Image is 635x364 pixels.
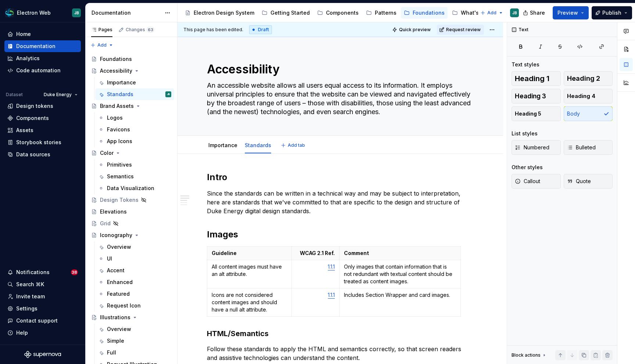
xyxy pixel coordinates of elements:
[97,42,107,48] span: Add
[4,303,81,314] a: Settings
[478,8,506,18] button: Add
[5,8,14,17] img: f6f21888-ac52-4431-a6ea-009a12e2bf23.png
[245,142,271,148] a: Standards
[401,7,448,19] a: Foundations
[515,92,546,100] span: Heading 3
[16,151,50,158] div: Data sources
[512,352,541,358] div: Block actions
[515,144,549,151] span: Numbered
[279,140,308,150] button: Add tab
[344,250,369,256] strong: Comment
[512,164,543,171] div: Other styles
[4,136,81,148] a: Storybook stories
[95,159,174,171] a: Primitives
[24,351,61,358] svg: Supernova Logo
[512,140,561,155] button: Numbered
[88,100,174,112] a: Brand Assets
[413,9,445,17] div: Foundations
[16,329,28,336] div: Help
[95,347,174,358] a: Full
[194,9,254,17] div: Electron Design System
[4,112,81,124] a: Components
[88,312,174,323] a: Illustrations
[512,71,561,86] button: Heading 1
[4,149,81,160] a: Data sources
[4,40,81,52] a: Documentation
[530,9,545,17] span: Share
[4,327,81,339] button: Help
[449,7,495,19] a: What's New
[16,67,61,74] div: Code automation
[88,53,174,65] a: Foundations
[207,171,474,183] h2: Intro
[95,135,174,147] a: App Icons
[564,140,613,155] button: Bulleted
[515,110,541,117] span: Heading 5
[107,255,112,262] div: UI
[107,79,136,86] div: Importance
[564,174,613,189] button: Quote
[4,291,81,302] a: Invite team
[564,89,613,103] button: Heading 4
[399,27,431,33] span: Quick preview
[100,102,134,110] div: Brand Assets
[6,92,23,98] div: Dataset
[100,149,114,157] div: Color
[512,89,561,103] button: Heading 3
[16,55,40,62] div: Analytics
[390,25,434,35] button: Quick preview
[512,10,517,16] div: JB
[107,290,130,298] div: Featured
[288,142,305,148] span: Add tab
[212,250,237,256] strong: Guideline
[100,196,139,204] div: Design Tokens
[205,137,240,153] div: Importance
[182,7,257,19] a: Electron Design System
[4,279,81,290] button: Search ⌘K
[207,328,474,339] h3: HTML/Semantics
[95,265,174,276] a: Accent
[207,189,474,215] p: Since the standards can be written in a technical way and may be subject to interpretation, here ...
[95,276,174,288] a: Enhanced
[107,337,124,345] div: Simple
[16,317,58,324] div: Contact support
[95,112,174,124] a: Logos
[95,77,174,88] a: Importance
[4,100,81,112] a: Design tokens
[567,75,600,82] span: Heading 2
[107,114,123,121] div: Logos
[100,232,132,239] div: Iconography
[207,229,474,240] h2: Images
[16,127,33,134] div: Assets
[512,61,539,68] div: Text styles
[100,67,132,74] div: Accessibility
[95,88,174,100] a: StandardsJB
[88,218,174,229] a: Grid
[16,281,44,288] div: Search ⌘K
[107,349,116,356] div: Full
[107,161,132,168] div: Primitives
[512,106,561,121] button: Heading 5
[212,263,287,278] p: All content images must have an alt attribute.
[314,7,362,19] a: Components
[88,40,116,50] button: Add
[95,300,174,312] a: Request Icon
[88,206,174,218] a: Elevations
[74,10,79,16] div: JB
[107,267,125,274] div: Accent
[16,43,55,50] div: Documentation
[212,291,287,313] p: Icons are not considered content images and should have a null alt attribute.
[567,144,596,151] span: Bulleted
[519,6,550,19] button: Share
[17,9,51,17] div: Electron Web
[363,7,399,19] a: Patterns
[107,279,133,286] div: Enhanced
[344,263,456,285] p: Only images that contain information that is not redundant with textual content should be treated...
[207,345,474,362] p: Follow these standards to apply the HTML and semantics correctly, so that screen readers and assi...
[512,350,547,360] div: Block actions
[95,124,174,135] a: Favicons
[107,185,154,192] div: Data Visualization
[107,325,131,333] div: Overview
[147,27,154,33] span: 63
[446,27,481,33] span: Request review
